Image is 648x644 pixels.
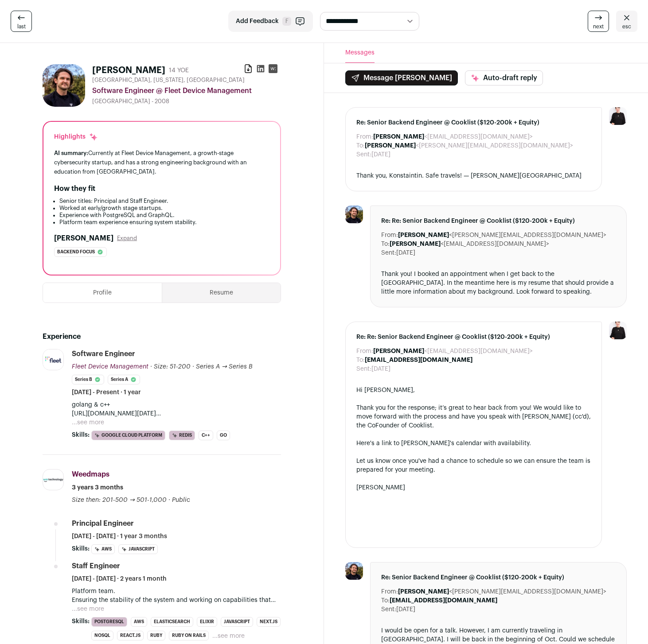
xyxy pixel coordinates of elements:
[43,331,281,342] h2: Experience
[398,589,449,595] b: [PERSON_NAME]
[381,270,616,296] div: Thank you! I booked an appointment when I get back to the [GEOGRAPHIC_DATA]. In the meantime here...
[117,631,144,640] li: React.js
[72,349,135,359] div: Software Engineer
[356,403,591,430] div: Thank you for the response; it’s great to hear back from you! We would like to move forward with ...
[54,233,113,244] h2: [PERSON_NAME]
[373,347,533,356] dd: <[EMAIL_ADDRESS][DOMAIN_NAME]>
[117,235,137,242] button: Expand
[169,431,195,440] li: Redis
[381,605,396,614] dt: Sent:
[162,283,281,303] button: Resume
[72,388,141,397] span: [DATE] - Present · 1 year
[118,544,158,554] li: JavaScript
[221,617,253,627] li: JavaScript
[609,107,627,125] img: 9240684-medium_jpg
[373,132,533,141] dd: <[EMAIL_ADDRESS][DOMAIN_NAME]>
[72,544,90,553] span: Skills:
[72,574,167,583] span: [DATE] - [DATE] · 2 years 1 month
[54,183,95,194] h2: How they fit
[72,497,167,503] span: Size then: 201-500 → 501-1,000
[72,587,281,605] p: Platform team. Ensuring the stability of the system and working on capabilities that enable featu...
[59,198,269,205] li: Senior titles: Principal and Staff Engineer.
[236,17,279,26] span: Add Feedback
[131,617,147,627] li: AWS
[43,283,162,303] button: Profile
[398,231,606,240] dd: <[PERSON_NAME][EMAIL_ADDRESS][DOMAIN_NAME]>
[381,240,390,248] dt: To:
[59,205,269,212] li: Worked at early/growth stage startups.
[43,64,85,107] img: 02059ec76f0eeb8f6dc26efa4a987fe5c4ca211e4b93f657b6bc553a858138f1
[72,375,104,384] li: Series B
[151,617,193,627] li: Elasticsearch
[59,219,269,226] li: Platform team experience ensuring system stability.
[17,23,26,30] span: last
[622,23,631,30] span: esc
[172,497,190,503] span: Public
[616,11,637,32] a: esc
[54,150,88,156] span: AI summary:
[91,431,165,440] li: Google Cloud Platform
[169,631,209,640] li: Ruby on Rails
[54,132,98,141] div: Highlights
[11,11,32,32] a: last
[588,11,609,32] a: next
[92,98,281,105] div: [GEOGRAPHIC_DATA] - 2008
[381,231,398,240] dt: From:
[108,375,140,384] li: Series A
[356,440,531,446] a: Here's a link to [PERSON_NAME]'s calendar with availability.
[345,562,363,580] img: 02059ec76f0eeb8f6dc26efa4a987fe5c4ca211e4b93f657b6bc553a858138f1
[150,364,191,370] span: · Size: 51-200
[282,17,291,26] span: F
[365,141,573,150] dd: <[PERSON_NAME][EMAIL_ADDRESS][DOMAIN_NAME]>
[373,348,424,354] b: [PERSON_NAME]
[465,70,543,85] button: Auto-draft reply
[92,85,281,96] div: Software Engineer @ Fleet Device Management
[72,431,90,439] span: Skills:
[398,587,606,596] dd: <[PERSON_NAME][EMAIL_ADDRESS][DOMAIN_NAME]>
[257,617,281,627] li: Next.js
[92,77,245,84] span: [GEOGRAPHIC_DATA], [US_STATE], [GEOGRAPHIC_DATA]
[398,232,449,238] b: [PERSON_NAME]
[212,632,245,640] button: ...see more
[72,483,123,492] span: 3 years 3 months
[356,386,591,395] div: Hi [PERSON_NAME],
[356,356,365,365] dt: To:
[356,118,591,127] span: Re: Senior Backend Engineer @ Cooklist ($120-200k + Equity)
[59,212,269,219] li: Experience with PostgreSQL and GraphQL.
[196,364,253,370] span: Series A → Series B
[72,532,167,541] span: [DATE] - [DATE] · 1 year 3 months
[43,349,63,370] img: ea37fe31320c5581423f262243adfab05b33618abaf14b8417a0f04e8362a4fe.jpg
[381,596,390,605] dt: To:
[593,23,604,30] span: next
[345,43,375,63] button: Messages
[72,617,90,626] span: Skills:
[217,431,230,440] li: Go
[609,322,627,339] img: 9240684-medium_jpg
[54,148,269,176] div: Currently at Fleet Device Management, a growth-stage cybersecurity startup, and has a strong engi...
[365,357,472,363] b: [EMAIL_ADDRESS][DOMAIN_NAME]
[345,70,458,85] button: Message [PERSON_NAME]
[43,477,63,483] img: 07f0e701cb933a66d3bab3a778fe2c1768e01d982cc0f430a1615aa8b282baf9.jpg
[381,248,396,257] dt: Sent:
[356,141,365,150] dt: To:
[228,11,313,32] button: Add Feedback F
[72,471,109,478] span: Weedmaps
[356,132,373,141] dt: From:
[373,134,424,140] b: [PERSON_NAME]
[72,561,120,571] div: Staff Engineer
[356,483,591,492] div: [PERSON_NAME]
[381,573,616,582] span: Re: Senior Backend Engineer @ Cooklist ($120-200k + Equity)
[92,64,165,77] h1: [PERSON_NAME]
[390,240,549,248] dd: <[EMAIL_ADDRESS][DOMAIN_NAME]>
[197,617,217,627] li: Elixir
[57,248,95,256] span: Backend focus
[72,605,104,613] button: ...see more
[356,347,373,356] dt: From:
[371,150,390,159] dd: [DATE]
[345,206,363,223] img: 02059ec76f0eeb8f6dc26efa4a987fe5c4ca211e4b93f657b6bc553a858138f1
[396,605,415,614] dd: [DATE]
[381,587,398,596] dt: From:
[356,333,591,341] span: Re: Re: Senior Backend Engineer @ Cooklist ($120-200k + Equity)
[356,365,371,373] dt: Sent:
[91,631,113,640] li: NoSQL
